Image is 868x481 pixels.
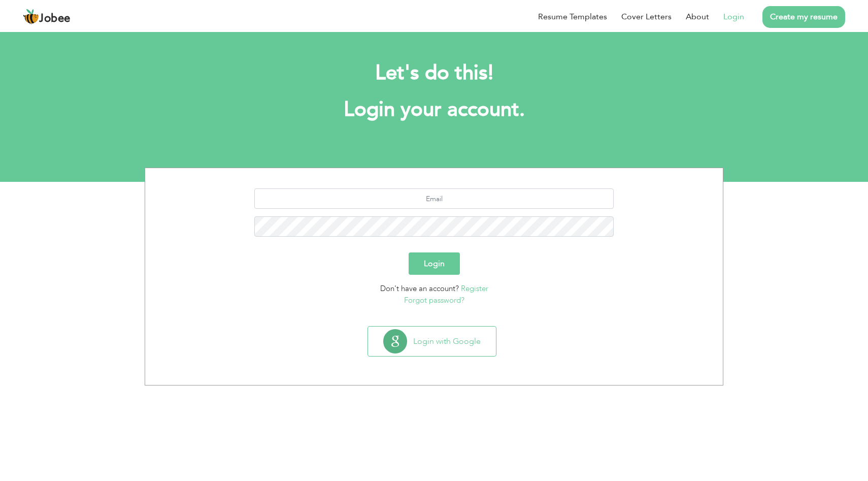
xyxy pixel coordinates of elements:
[762,6,845,28] a: Create my resume
[39,13,71,24] span: Jobee
[160,97,708,123] h1: Login your account.
[23,9,71,25] a: Jobee
[723,11,744,23] a: Login
[23,9,39,25] img: jobee.io
[621,11,672,23] a: Cover Letters
[538,11,607,23] a: Resume Templates
[461,283,488,294] a: Register
[368,327,496,356] button: Login with Google
[160,60,708,86] h2: Let's do this!
[686,11,709,23] a: About
[409,252,460,275] button: Login
[380,283,459,294] span: Don't have an account?
[404,295,464,305] a: Forgot password?
[254,188,614,209] input: Email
